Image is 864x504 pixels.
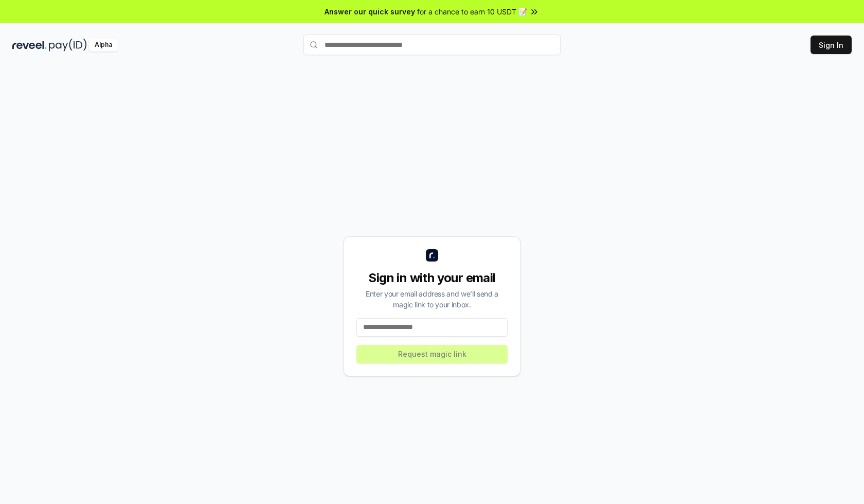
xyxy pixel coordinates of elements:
[356,270,508,286] div: Sign in with your email
[356,288,508,310] div: Enter your email address and we’ll send a magic link to your inbox.
[49,39,87,51] img: pay_id
[325,6,415,17] span: Answer our quick survey
[12,39,47,51] img: reveel_dark
[426,249,438,262] img: logo_small
[417,6,527,17] span: for a chance to earn 10 USDT 📝
[811,36,852,54] button: Sign In
[89,39,118,51] div: Alpha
